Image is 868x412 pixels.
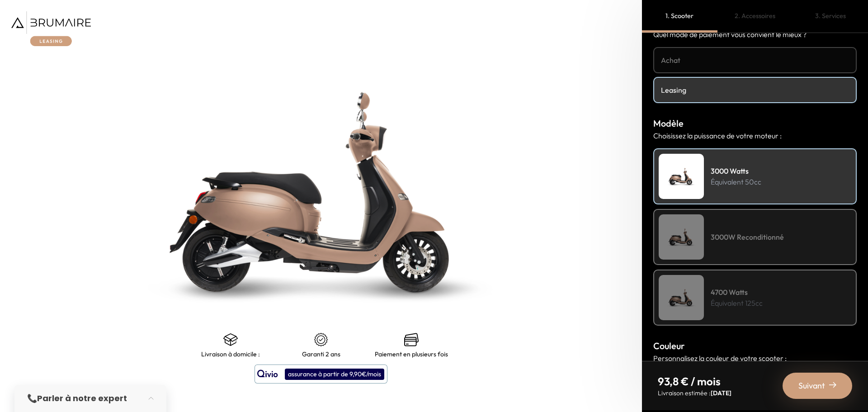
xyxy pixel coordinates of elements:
[658,388,731,398] p: Livraison estimée :
[653,29,857,40] p: Quel mode de paiement vous convient le mieux ?
[829,381,836,388] img: right-arrow-2.png
[659,214,704,260] img: Scooter Leasing
[653,339,857,353] h3: Couleur
[711,298,763,308] p: Équivalent 125cc
[653,117,857,130] h3: Modèle
[798,379,825,392] span: Suivant
[314,332,328,347] img: certificat-de-garantie.png
[661,85,849,95] h4: Leasing
[653,47,857,73] a: Achat
[711,232,784,242] h4: 3000W Reconditionné
[661,55,849,66] h4: Achat
[653,130,857,141] p: Choisissez la puissance de votre moteur :
[404,332,419,347] img: credit-cards.png
[711,287,763,298] h4: 4700 Watts
[375,350,448,358] p: Paiement en plusieurs fois
[302,350,340,358] p: Garanti 2 ans
[711,389,731,397] span: [DATE]
[711,166,761,176] h4: 3000 Watts
[659,154,704,199] img: Scooter Leasing
[653,353,857,364] p: Personnalisez la couleur de votre scooter :
[658,374,731,388] p: 93,8 € / mois
[285,369,384,380] div: assurance à partir de 9,90€/mois
[257,369,278,379] img: logo qivio
[711,176,761,187] p: Équivalent 50cc
[255,365,387,384] button: assurance à partir de 9,90€/mois
[201,350,260,358] p: Livraison à domicile :
[11,11,91,46] img: Brumaire Leasing
[659,275,704,320] img: Scooter Leasing
[223,332,238,347] img: shipping.png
